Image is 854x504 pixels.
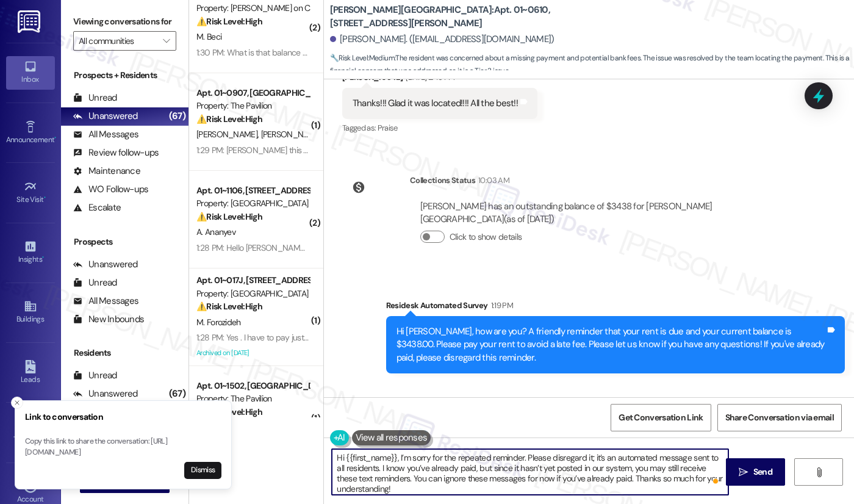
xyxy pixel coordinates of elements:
a: Insights • [6,236,55,269]
div: Residesk Automated Survey [386,299,845,316]
div: All Messages [73,295,138,308]
div: Unread [73,276,117,289]
a: Leads [6,356,55,389]
span: • [44,193,46,202]
strong: ⚠️ Risk Level: High [196,16,262,27]
img: ResiDesk Logo [18,10,43,33]
div: Property: [PERSON_NAME] on Canal [196,2,309,15]
div: 10:03 AM [475,174,509,187]
div: Hi [PERSON_NAME], how are you? A friendly reminder that your rent is due and your current balance... [396,325,825,364]
div: [PERSON_NAME]. ([EMAIL_ADDRESS][DOMAIN_NAME]) [330,33,554,46]
p: Copy this link to share the conversation: [URL][DOMAIN_NAME] [25,436,221,458]
span: [PERSON_NAME] [196,129,261,140]
span: • [54,134,56,142]
input: All communities [79,31,157,51]
a: Templates • [6,416,55,449]
button: Dismiss [184,462,221,479]
span: [PERSON_NAME] [260,129,321,140]
div: Property: The Pavilion [196,392,309,405]
div: 1:19 PM [488,299,513,312]
strong: ⚠️ Risk Level: High [196,113,262,124]
div: Property: [GEOGRAPHIC_DATA] [196,287,309,300]
div: Apt. 01~1106, [STREET_ADDRESS][PERSON_NAME] [196,184,309,197]
span: A. Ananyev [196,226,235,237]
div: Collections Status [410,174,475,187]
div: [PERSON_NAME] has an outstanding balance of $3438 for [PERSON_NAME][GEOGRAPHIC_DATA] (as of [DATE]) [420,200,791,226]
i:  [163,36,170,46]
span: : The resident was concerned about a missing payment and potential bank fees. The issue was resol... [330,52,854,78]
div: Apt. 01~017J, [STREET_ADDRESS] [196,274,309,287]
div: (67) [166,384,188,403]
span: Send [753,466,772,478]
div: New Inbounds [73,313,144,326]
span: M. Beci [196,31,221,42]
span: M. Forozideh [196,317,241,328]
label: Click to show details [450,231,522,243]
div: Escalate [73,201,121,214]
span: Share Conversation via email [725,411,834,424]
span: Get Conversation Link [619,411,703,424]
div: Unanswered [73,110,138,123]
button: Share Conversation via email [717,404,842,431]
button: Get Conversation Link [611,404,711,431]
div: Unread [73,92,117,104]
div: Unanswered [73,258,138,271]
h3: Link to conversation [25,411,221,423]
div: WO Follow-ups [73,183,148,196]
button: Close toast [11,397,23,409]
div: Unanswered [73,387,138,400]
div: Tagged as: [342,119,537,137]
i:  [814,467,823,477]
span: Praise [378,123,398,133]
div: Property: The Pavilion [196,99,309,112]
i:  [739,467,748,477]
div: Archived on [DATE] [195,345,310,361]
div: Unread [73,369,117,382]
div: Prospects + Residents [61,69,188,82]
div: 1:30 PM: What is that balance for?? [196,47,320,58]
button: Send [726,458,785,486]
textarea: To enrich screen reader interactions, please activate Accessibility in Grammarly extension settings [332,449,728,495]
span: • [42,253,44,262]
strong: ⚠️ Risk Level: High [196,406,262,417]
label: Viewing conversations for [73,12,176,31]
div: Review follow-ups [73,146,159,159]
div: Prospects [61,236,188,248]
strong: 🔧 Risk Level: Medium [330,53,395,63]
a: Site Visit • [6,176,55,209]
div: [PERSON_NAME] [342,71,537,88]
div: Apt. 01~0907, [GEOGRAPHIC_DATA][PERSON_NAME] [196,87,309,99]
div: Maintenance [73,165,140,178]
div: Property: [GEOGRAPHIC_DATA] [196,197,309,210]
div: (67) [166,107,188,126]
strong: ⚠️ Risk Level: High [196,211,262,222]
a: Buildings [6,296,55,329]
div: Thanks!!! Glad it was located!!!! All the best!! [353,97,518,110]
a: Inbox [6,56,55,89]
div: All Messages [73,128,138,141]
strong: ⚠️ Risk Level: High [196,301,262,312]
b: [PERSON_NAME][GEOGRAPHIC_DATA]: Apt. 01~0610, [STREET_ADDRESS][PERSON_NAME] [330,4,574,30]
div: Apt. 01~1502, [GEOGRAPHIC_DATA][PERSON_NAME] [196,380,309,392]
div: Residents [61,347,188,359]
